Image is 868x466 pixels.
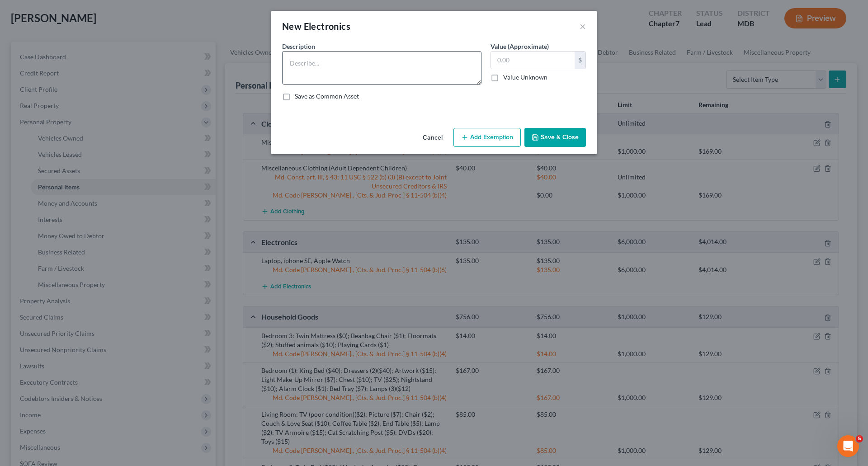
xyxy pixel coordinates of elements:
[282,20,350,33] div: New Electronics
[453,128,521,147] button: Add Exemption
[575,52,585,69] div: $
[524,128,586,147] button: Save & Close
[491,52,575,69] input: 0.00
[503,73,547,82] label: Value Unknown
[295,92,359,101] label: Save as Common Asset
[837,435,859,457] iframe: Intercom live chat
[282,42,315,50] span: Description
[856,435,863,442] span: 5
[491,42,549,51] label: Value (Approximate)
[580,21,586,32] button: ×
[415,129,450,147] button: Cancel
